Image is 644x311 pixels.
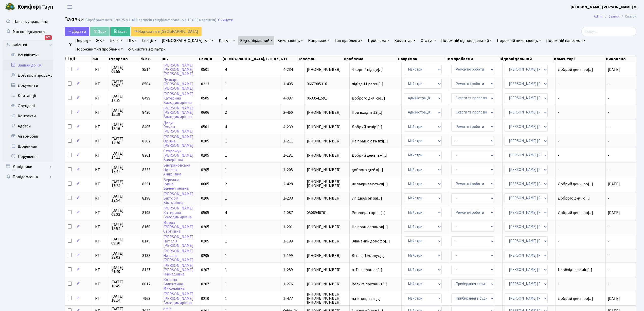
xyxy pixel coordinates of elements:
span: 0501 [201,124,209,130]
a: Квитанції [3,91,53,101]
span: 2-460 [283,110,293,115]
th: Напрямок [397,55,445,62]
span: - [558,168,604,172]
a: Порожній відповідальний [439,36,494,45]
span: - [608,153,609,158]
span: Велике прохання[...] [352,281,387,287]
span: 1 [225,153,227,158]
th: Відповідальний [499,55,553,62]
span: [DATE] 14:11 [111,151,138,159]
span: - [558,139,604,143]
a: КотоваВалентинаМиколаївна [163,277,185,291]
a: БережнаIринаВалентинiвна [163,177,189,191]
span: 1 [225,224,227,230]
a: № вх. [108,36,124,45]
span: 0667905316 [307,82,347,86]
span: [PHONE_NUMBER] [307,268,347,272]
span: 0210 [201,296,209,301]
span: [DATE] 17:47 [111,166,138,174]
th: Коментарі [553,55,605,62]
span: 1-405 [283,81,293,87]
button: Переключити навігацію [63,3,76,11]
th: Тип проблеми [445,55,499,62]
a: [PERSON_NAME]Наталія[PERSON_NAME] [163,249,193,263]
span: [PHONE_NUMBER] [307,168,347,172]
span: 0205 [201,224,209,230]
span: 1 [225,253,227,258]
span: - [608,224,609,230]
span: КТ [95,96,107,100]
th: Телефон [297,55,343,62]
a: Заявки [609,14,620,19]
span: [PHONE_NUMBER] [307,68,347,72]
input: Пошук... [581,27,636,36]
span: КТ [95,254,107,258]
span: [DATE] 17:24 [111,180,138,188]
span: - [558,239,604,243]
span: Мої повідомлення [13,29,45,35]
b: Комфорт [17,3,42,11]
span: - [608,253,609,258]
span: КТ [95,182,107,186]
span: 1-205 [283,167,293,173]
span: 0206 [201,195,209,201]
span: 8198 [142,195,150,201]
span: КТ [95,282,107,286]
span: у підвалі 6п за[...] [352,195,382,201]
span: 8362 [142,138,150,144]
span: [DATE] [608,210,620,216]
span: Доброго дня , о[...] [558,195,591,201]
b: [PERSON_NAME] [PERSON_NAME] М. [571,4,638,10]
span: 8138 [142,253,150,258]
span: 8499 [142,95,150,101]
span: 0205 [201,238,209,244]
th: Створено [108,55,140,62]
span: 8160 [142,224,150,230]
a: [PERSON_NAME][PERSON_NAME]Володимирівна [163,291,193,306]
span: - [608,195,609,201]
span: 4-239 [283,124,293,130]
a: Документи [3,80,53,91]
a: Секція [140,36,159,45]
a: Статус [419,36,438,45]
a: Excel [110,27,130,36]
span: [PHONE_NUMBER] [307,282,347,286]
span: 8333 [142,167,150,173]
th: Проблема [343,55,397,62]
span: 0207 [201,267,209,273]
span: Добрий день, ро[...] [558,296,593,301]
a: [PERSON_NAME]КатеринаВолодимирівна [163,91,193,105]
a: Порожній тип проблеми [73,45,125,54]
span: [PHONE_NUMBER] [307,139,347,143]
span: 1-181 [283,153,293,158]
span: 0505 [201,210,209,216]
span: [DATE] 14:30 [111,137,138,145]
a: [PERSON_NAME][PERSON_NAME][PERSON_NAME] [163,62,193,77]
a: [PERSON_NAME][PERSON_NAME]Геннадіївна [163,263,193,277]
a: ПІБ [125,36,139,45]
span: 4 [225,210,227,216]
span: - [558,110,604,114]
span: підїзд 11 реген[...] [352,81,383,87]
a: Довідники [3,162,53,172]
a: Щоденник [3,141,53,152]
span: 8361 [142,153,150,158]
span: 4 корп 7 під це[...] [352,67,383,72]
span: 1 [225,81,227,87]
a: Мої повідомлення901 [3,27,53,37]
span: 2 [225,181,227,187]
span: Добрий день, вж[...] [352,153,387,158]
span: 1 [225,138,227,144]
span: п. 7 не працює[...] [352,267,382,273]
a: Скинути [218,18,233,23]
a: Клієнти [3,40,53,50]
a: Заявки до КК [3,60,53,70]
a: Напрямок [306,36,331,45]
span: - [608,281,609,287]
span: 1-199 [283,253,293,258]
span: 8195 [142,210,150,216]
a: [DEMOGRAPHIC_DATA], БТІ [160,36,216,45]
li: Список [620,14,636,19]
a: Проблема [366,36,391,45]
a: Admin [594,14,603,19]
